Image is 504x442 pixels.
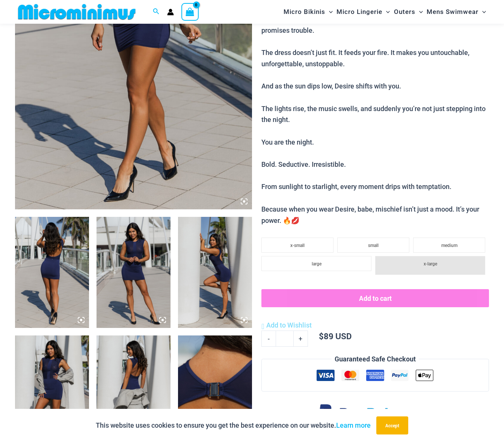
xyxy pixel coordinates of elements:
a: Mens SwimwearMenu ToggleMenu Toggle [425,2,488,21]
span: Micro Bikinis [284,2,325,21]
p: This website uses cookies to ensure you get the best experience on our website. [96,420,371,431]
span: x-small [290,243,305,248]
li: x-large [375,256,485,275]
span: Mens Swimwear [427,2,478,21]
a: Search icon link [153,7,160,17]
span: Add to Wishlist [266,321,312,329]
span: Menu Toggle [325,2,333,21]
input: Product quantity [276,331,293,346]
legend: Guaranteed Safe Checkout [332,354,419,365]
a: Add to Wishlist [261,320,311,331]
span: small [368,243,379,248]
span: Menu Toggle [382,2,390,21]
a: - [261,331,276,346]
a: Micro LingerieMenu ToggleMenu Toggle [335,2,392,21]
span: $ [319,331,324,341]
button: Accept [376,416,408,434]
li: x-small [261,238,333,253]
li: small [337,238,409,253]
span: x-large [424,261,437,267]
a: Account icon link [167,9,174,15]
span: Outers [394,2,415,21]
a: + [294,331,308,346]
button: Add to cart [261,289,489,307]
a: OutersMenu ToggleMenu Toggle [392,2,425,21]
span: medium [441,243,457,248]
img: Desire Me Navy 5192 Dress [15,217,89,328]
span: large [312,261,321,267]
span: Menu Toggle [478,2,486,21]
li: medium [413,238,485,253]
li: large [261,256,371,271]
img: MM SHOP LOGO FLAT [15,3,139,20]
img: Desire Me Navy 5192 Dress [97,217,171,328]
span: Menu Toggle [415,2,423,21]
span: Micro Lingerie [337,2,382,21]
a: Learn more [336,421,371,429]
img: Desire Me Navy 5192 Dress [178,217,252,328]
a: View Shopping Cart, empty [181,3,199,20]
a: Micro BikinisMenu ToggleMenu Toggle [282,2,335,21]
bdi: 89 USD [319,331,352,341]
nav: Site Navigation [281,1,489,23]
